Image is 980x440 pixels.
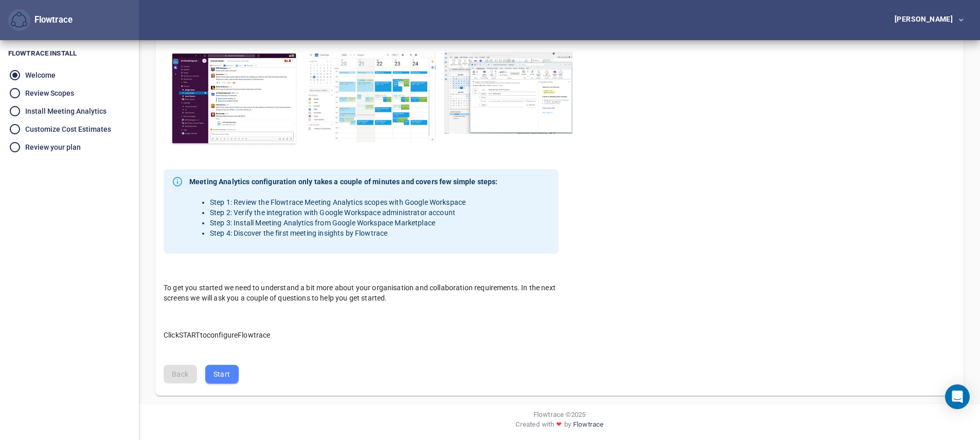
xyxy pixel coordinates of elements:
[554,419,564,429] span: ❤
[564,419,571,433] span: by
[895,15,957,23] div: [PERSON_NAME]
[164,15,305,153] button: Slack WorkspaceSlack Workspace analytics
[164,320,559,340] p: Click START to configure Flowtrace
[307,52,436,142] img: Google Calendar analytics
[8,9,73,31] div: Flowtrace
[573,419,603,433] a: Flowtrace
[11,12,27,28] img: Flowtrace
[147,419,972,433] div: Created with
[8,9,30,31] button: Flowtrace
[205,365,239,384] button: Start
[533,410,585,419] span: Flowtrace © 2025
[210,218,498,228] li: Step 3: Install Meeting Analytics from Google Workspace Marketplace
[878,11,972,30] button: [PERSON_NAME]
[155,274,567,311] div: To get you started we need to understand a bit more about your organisation and collaboration req...
[210,207,498,218] li: Step 2: Verify the integration with Google Workspace administrator account
[438,15,579,140] button: Outlook CalendarOutlook Calendar analytics
[210,228,498,238] li: Step 4: Discover the first meeting insights by Flowtrace
[444,52,573,134] img: Outlook Calendar analytics
[30,14,73,26] div: Flowtrace
[945,384,970,409] div: Open Intercom Messenger
[189,177,498,187] strong: Meeting Analytics configuration only takes a couple of minutes and covers few simple steps:
[301,15,442,148] button: Google CalendarGoogle Calendar analytics
[170,52,298,147] img: Slack Workspace analytics
[210,197,498,207] li: Step 1: Review the Flowtrace Meeting Analytics scopes with Google Workspace
[213,368,230,381] span: Start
